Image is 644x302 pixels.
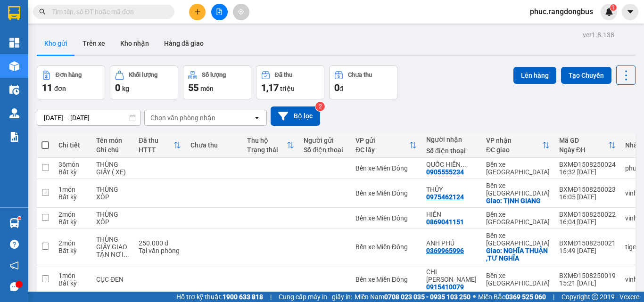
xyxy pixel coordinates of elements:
[115,82,120,93] span: 0
[242,133,299,158] th: Toggle SortBy
[426,147,477,155] div: Số điện thoại
[280,85,295,92] span: triệu
[10,282,19,291] span: message
[426,239,477,247] div: ANH PHÚ
[304,146,346,154] div: Số điện thoại
[189,4,206,20] button: plus
[355,189,417,197] div: Bến xe Miền Đông
[426,247,464,254] div: 0369965996
[486,146,542,154] div: ĐC giao
[54,85,66,92] span: đơn
[37,32,75,55] button: Kho gửi
[58,186,87,193] div: 1 món
[486,182,550,197] div: Bến xe [GEOGRAPHIC_DATA]
[486,232,550,247] div: Bến xe [GEOGRAPHIC_DATA]
[610,4,617,11] sup: 1
[426,168,464,176] div: 0905555234
[486,137,542,144] div: VP nhận
[223,293,263,301] strong: 1900 633 818
[355,164,417,172] div: Bến xe Miền Đông
[238,8,244,15] span: aim
[75,32,113,55] button: Trên xe
[348,72,372,78] div: Chưa thu
[9,38,19,48] img: dashboard-icon
[58,279,87,287] div: Bất kỳ
[58,161,87,168] div: 36 món
[355,146,409,154] div: ĐC lấy
[9,85,19,95] img: warehouse-icon
[426,283,464,291] div: 0915410079
[211,4,228,20] button: file-add
[261,82,279,93] span: 1,17
[271,106,320,126] button: Bộ lọc
[96,186,129,201] div: THÙNG XỐP
[176,292,263,302] span: Hỗ trợ kỹ thuật:
[559,218,616,226] div: 16:04 [DATE]
[473,295,476,299] span: ⚪️
[58,272,87,279] div: 1 món
[56,72,82,78] div: Đơn hàng
[247,137,287,144] div: Thu hộ
[42,82,52,93] span: 11
[96,161,129,176] div: THÙNG GIẤY ( XE)
[461,161,466,168] span: ...
[554,133,620,158] th: Toggle SortBy
[188,82,198,93] span: 55
[553,292,554,302] span: |
[304,137,346,144] div: Người gửi
[481,133,554,158] th: Toggle SortBy
[96,236,129,258] div: THÙNG GIẤY GIAO TẬN NƠI ( THỦY THU )
[129,72,157,78] div: Khối lượng
[39,8,46,15] span: search
[96,276,129,283] div: CỤC ĐEN
[426,268,477,283] div: CHỊ ĐOAN
[626,8,635,16] span: caret-down
[58,211,87,218] div: 2 món
[157,32,211,55] button: Hàng đã giao
[486,211,550,226] div: Bến xe [GEOGRAPHIC_DATA]
[10,240,19,249] span: question-circle
[486,161,550,176] div: Bến xe [GEOGRAPHIC_DATA]
[139,239,181,247] div: 250.000 đ
[583,30,614,40] div: ver 1.8.138
[139,137,173,144] div: Đã thu
[52,7,163,17] input: Tìm tên, số ĐT hoặc mã đơn
[522,6,601,17] span: phuc.rangdongbus
[559,239,616,247] div: BXMĐ1508250021
[10,261,19,270] span: notification
[355,137,409,144] div: VP gửi
[134,133,186,158] th: Toggle SortBy
[216,8,223,15] span: file-add
[355,276,417,283] div: Bến xe Miền Đông
[253,114,261,122] svg: open
[426,186,477,193] div: THỦY
[279,292,352,302] span: Cung cấp máy in - giấy in:
[559,146,608,154] div: Ngày ĐH
[478,292,546,302] span: Miền Bắc
[355,214,417,222] div: Bến xe Miền Đông
[426,161,477,168] div: QUỐC HIỂN ( LAM VI )
[110,65,178,99] button: Khối lượng0kg
[139,146,173,154] div: HTTT
[486,272,550,287] div: Bến xe [GEOGRAPHIC_DATA]
[150,113,215,122] div: Chọn văn phòng nhận
[9,108,19,118] img: warehouse-icon
[339,85,343,92] span: đ
[58,247,87,254] div: Bất kỳ
[559,272,616,279] div: BXMĐ1508250019
[200,85,214,92] span: món
[559,247,616,254] div: 15:49 [DATE]
[622,4,638,20] button: caret-down
[605,8,613,16] img: icon-new-feature
[139,247,181,254] div: Tại văn phòng
[559,279,616,287] div: 15:21 [DATE]
[559,168,616,176] div: 16:32 [DATE]
[559,211,616,218] div: BXMĐ1508250022
[513,67,556,84] button: Lên hàng
[592,294,598,300] span: copyright
[355,243,417,251] div: Bến xe Miền Đông
[9,218,19,228] img: warehouse-icon
[505,293,546,301] strong: 0369 525 060
[275,72,292,78] div: Đã thu
[270,292,272,302] span: |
